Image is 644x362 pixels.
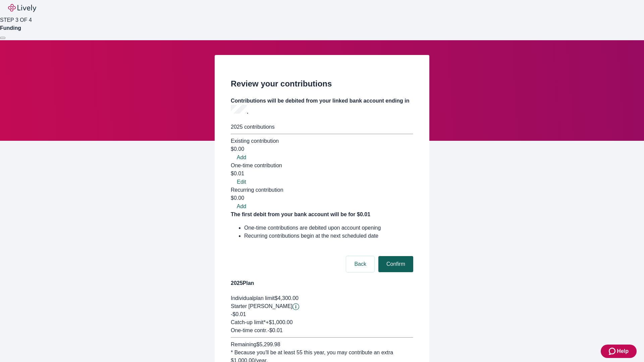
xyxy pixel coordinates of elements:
button: Add [231,154,252,162]
span: $5,299.98 [256,342,280,347]
h4: Contributions will be debited from your linked bank account ending in . [231,97,413,116]
img: Lively [8,4,36,12]
svg: Starter penny details [292,303,299,310]
span: Individual plan limit [231,295,275,301]
button: Confirm [378,256,413,272]
button: Zendesk support iconHelp [601,345,637,358]
button: Edit [231,178,252,186]
span: + $1,000.00 [266,319,293,325]
strong: The first debit from your bank account will be for $0.01 [231,212,370,217]
svg: Zendesk support icon [609,347,617,355]
div: $0.00 [231,194,413,202]
span: -$0.01 [231,311,246,317]
div: One-time contribution [231,162,413,170]
span: $4,300.00 [275,295,299,301]
li: One-time contributions are debited upon account opening [244,224,413,232]
div: 2025 contributions [231,123,413,131]
span: - $0.01 [267,327,282,333]
button: Lively will contribute $0.01 to establish your account [292,303,299,310]
button: Add [231,202,252,210]
span: One-time contr. [231,327,267,333]
h4: 2025 Plan [231,279,413,287]
span: Catch-up limit* [231,319,266,325]
div: Existing contribution [231,137,413,145]
button: Back [346,256,374,272]
span: Starter [PERSON_NAME] [231,303,292,309]
div: $0.01 [231,170,413,178]
span: Remaining [231,342,256,347]
li: Recurring contributions begin at the next scheduled date [244,232,413,240]
div: Recurring contribution [231,186,413,194]
h2: Review your contributions [231,78,413,90]
span: Help [617,347,629,355]
div: $0.00 [231,145,413,153]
